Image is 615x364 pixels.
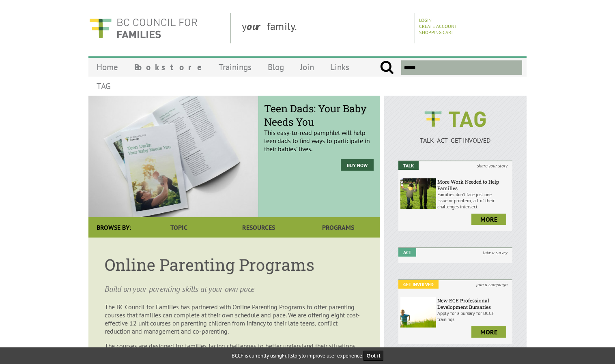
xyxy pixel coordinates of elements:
[398,280,439,289] em: Get Involved
[471,214,506,225] a: more
[219,217,298,238] a: Resources
[139,217,219,238] a: Topic
[322,58,357,77] a: Links
[437,310,510,322] p: Apply for a bursary for BCCF trainings
[471,280,512,289] i: join a campaign
[398,128,512,144] a: TALK ACT GET INVOLVED
[260,58,292,77] a: Blog
[437,178,510,191] h6: More Work Needed to Help Families
[264,102,374,128] span: Teen Dads: Your Baby Needs You
[380,60,394,75] input: Submit
[419,29,454,35] a: Shopping Cart
[235,13,415,43] div: y family.
[419,23,457,29] a: Create Account
[398,136,512,144] p: TALK ACT GET INVOLVED
[282,352,301,359] a: Fullstory
[211,58,260,77] a: Trainings
[126,58,211,77] a: Bookstore
[341,159,374,171] a: Buy Now
[437,191,510,210] p: Families don’t face just one issue or problem; all of their challenges intersect.
[398,161,419,170] em: Talk
[88,13,198,43] img: BC Council for FAMILIES
[247,19,267,33] strong: our
[264,108,374,153] p: This easy-to-read pamphlet will help teen dads to find ways to participate in their babies' lives.
[292,58,322,77] a: Join
[88,77,119,96] a: TAG
[471,326,506,338] a: more
[363,351,384,361] button: Got it
[88,58,126,77] a: Home
[478,248,512,257] i: take a survey
[105,283,363,295] p: Build on your parenting skills at your own pace
[419,104,492,135] img: BCCF's TAG Logo
[105,303,363,335] p: The BC Council for Families has partnered with Online Parenting Programs to offer parenting cours...
[88,217,139,238] div: Browse By:
[419,17,432,23] a: Login
[398,248,416,257] em: Act
[299,217,378,238] a: Programs
[105,254,363,275] h1: Online Parenting Programs
[437,297,510,310] h6: New ECE Professional Development Bursaries
[472,161,512,170] i: share your story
